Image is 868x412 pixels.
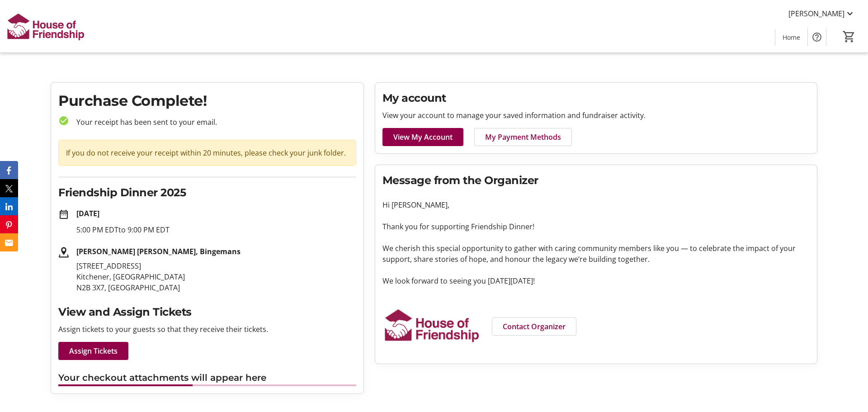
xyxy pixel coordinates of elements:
[382,110,810,121] p: View your account to manage your saved information and fundraiser activity.
[382,128,463,146] a: View My Account
[76,224,356,235] p: 5:00 PM EDT to 9:00 PM EDT
[485,132,561,142] span: My Payment Methods
[76,260,356,293] p: [STREET_ADDRESS] Kitchener, [GEOGRAPHIC_DATA] N2B 3X7, [GEOGRAPHIC_DATA]
[382,90,810,106] h2: My account
[382,199,810,210] p: Hi [PERSON_NAME],
[5,4,86,49] img: House of Friendship's Logo
[382,243,810,265] p: We cherish this special opportunity to gather with caring community members like you — to celebra...
[58,185,356,201] h2: Friendship Dinner 2025
[58,304,356,320] h2: View and Assign Tickets
[58,140,356,166] div: If you do not receive your receipt within 20 minutes, please check your junk folder.
[58,324,356,335] p: Assign tickets to your guests so that they receive their tickets.
[492,317,576,336] a: Contact Organizer
[58,209,69,220] mat-icon: date_range
[58,371,356,384] h3: Your checkout attachments will appear here
[808,28,826,46] button: Help
[775,29,807,46] a: Home
[382,172,810,189] h2: Message from the Organizer
[76,246,241,256] strong: [PERSON_NAME] [PERSON_NAME], Bingemans
[783,33,800,42] span: Home
[841,28,857,45] button: Cart
[393,132,453,142] span: View My Account
[69,346,118,356] span: Assign Tickets
[58,342,128,360] a: Assign Tickets
[474,128,572,146] a: My Payment Methods
[503,321,566,332] span: Contact Organizer
[58,115,69,126] mat-icon: check_circle
[781,6,863,21] button: [PERSON_NAME]
[788,8,844,19] span: [PERSON_NAME]
[382,221,810,232] p: Thank you for supporting Friendship Dinner!
[69,117,356,128] p: Your receipt has been sent to your email.
[58,90,356,112] h1: Purchase Complete!
[382,275,810,286] p: We look forward to seeing you [DATE][DATE]!
[382,297,481,353] img: House of Friendship logo
[76,208,99,218] strong: [DATE]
